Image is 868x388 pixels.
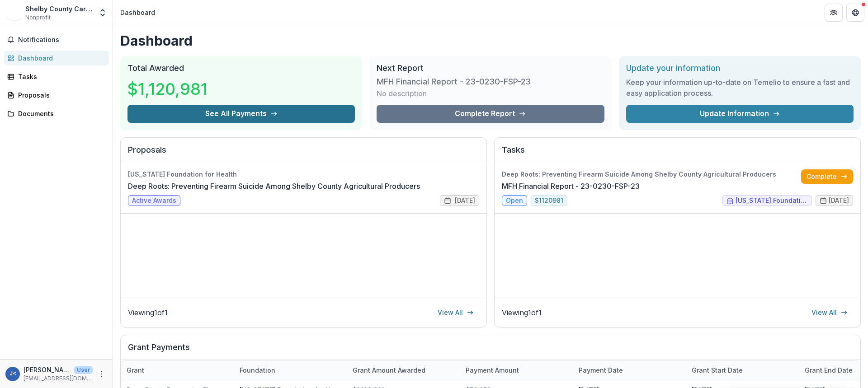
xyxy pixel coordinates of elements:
span: Notifications [18,36,105,44]
a: Complete [801,169,853,184]
div: Payment Amount [460,360,573,380]
div: Grant [121,360,234,380]
div: Jolie Foreman <jforeman41va@gmail.com> [9,371,16,377]
p: No description [377,88,427,99]
button: Notifications [4,33,109,47]
div: Documents [18,109,102,118]
a: MFH Financial Report - 23-0230-FSP-23 [502,181,640,192]
div: Dashboard [18,53,102,63]
button: See All Payments [127,105,355,123]
div: Grant amount awarded [347,360,460,380]
h3: Keep your information up-to-date on Temelio to ensure a fast and easy application process. [626,77,854,98]
h2: Grant Payments [128,342,853,360]
div: Grant start date [686,360,799,380]
div: Grant amount awarded [347,365,431,375]
div: Payment Amount [460,365,524,375]
button: More [96,369,107,379]
p: Viewing 1 of 1 [128,307,168,318]
nav: breadcrumb [117,6,159,19]
div: Proposals [18,90,102,100]
div: Payment date [573,360,686,380]
div: Shelby County Cares [25,4,93,14]
span: Nonprofit [25,14,51,22]
a: Documents [4,106,109,121]
button: Get Help [846,4,864,22]
div: Payment date [573,365,628,375]
p: [EMAIL_ADDRESS][DOMAIN_NAME] [24,374,93,383]
a: Dashboard [4,51,109,65]
h2: Update your information [626,63,854,73]
h2: Total Awarded [127,63,355,73]
h3: $1,120,981 [127,77,208,101]
a: Update Information [626,105,854,123]
div: Foundation [234,365,281,375]
div: Grant [121,365,150,375]
h2: Tasks [502,145,853,162]
div: Grant start date [686,365,748,375]
a: View All [806,305,853,320]
div: Foundation [234,360,347,380]
h2: Proposals [128,145,479,162]
div: Tasks [18,72,102,81]
a: Complete Report [377,105,604,123]
div: Grant end date [799,365,858,375]
p: User [74,366,93,374]
h3: MFH Financial Report - 23-0230-FSP-23 [377,77,531,87]
a: View All [432,305,479,320]
h1: Dashboard [120,33,861,49]
button: Partners [825,4,843,22]
p: Viewing 1 of 1 [502,307,542,318]
a: Deep Roots: Preventing Firearm Suicide Among Shelby County Agricultural Producers [128,181,420,192]
img: Shelby County Cares [7,5,22,20]
a: Tasks [4,69,109,84]
p: [PERSON_NAME] <[EMAIL_ADDRESS][DOMAIN_NAME]> [24,365,71,374]
button: Open entity switcher [96,4,109,22]
a: Proposals [4,88,109,103]
h2: Next Report [377,63,604,73]
div: Dashboard [120,8,155,17]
